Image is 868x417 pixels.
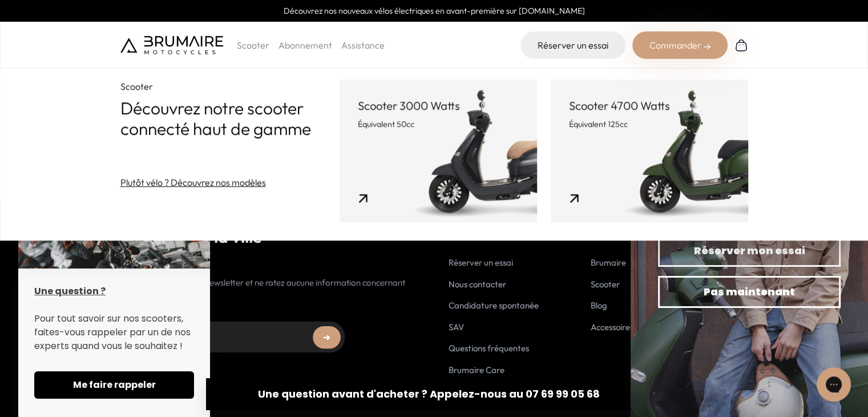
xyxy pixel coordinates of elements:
a: Candidature spontanée [449,300,539,311]
a: Questions fréquentes [449,343,529,354]
a: Brumaire [591,257,626,268]
img: Brumaire Motocycles [120,36,223,54]
input: Adresse email... [120,322,345,352]
a: Brumaire Care [449,364,504,375]
a: Réserver un essai [449,257,513,268]
a: Plutôt vélo ? Découvrez nos modèles [120,175,266,189]
div: Commander [632,31,728,59]
p: Scooter 3000 Watts [358,98,519,114]
button: ➜ [313,326,341,348]
a: Scooter 4700 Watts Équivalent 125cc [551,79,748,222]
iframe: Gorgias live chat messenger [811,363,857,406]
a: Assistance [341,39,385,51]
a: Scooter [591,279,620,290]
p: Découvrez notre scooter connecté haut de gamme [120,98,340,139]
img: right-arrow-2.png [704,43,710,50]
p: Scooter 4700 Watts [569,98,730,114]
a: Nous contacter [449,279,506,290]
p: Équivalent 50cc [358,118,519,130]
a: Réserver un essai [520,31,625,59]
p: Scooter [237,38,269,52]
a: Abonnement [278,39,332,51]
a: SAV [449,322,464,332]
img: Panier [734,38,748,52]
p: Équivalent 125cc [569,118,730,130]
h2: Construisez la ville de demain [120,226,420,267]
p: Inscrivez-vous à notre newsletter et ne ratez aucune information concernant Brumaire. [120,276,420,302]
a: Blog [591,300,607,311]
a: Accessoires [591,322,633,332]
a: Scooter 3000 Watts Équivalent 50cc [340,79,537,222]
p: Scooter [120,79,340,93]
